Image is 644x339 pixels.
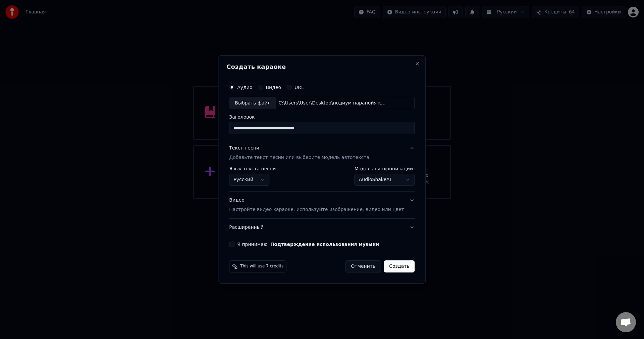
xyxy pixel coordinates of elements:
span: This will use 7 credits [240,264,283,269]
div: C:\Users\User\Desktop\подиум паранойя королевский XVII (1).mp3 [276,100,390,107]
label: URL [294,85,304,90]
label: Модель синхронизации [355,167,415,171]
p: Добавьте текст песни или выберите модель автотекста [229,155,369,161]
div: Текст песни [229,145,259,152]
label: Я принимаю [237,242,379,247]
button: Я принимаю [270,242,379,247]
button: Текст песниДобавьте текст песни или выберите модель автотекста [229,140,415,167]
label: Язык текста песни [229,167,276,171]
button: Создать [384,260,415,272]
label: Заголовок [229,115,415,120]
button: Расширенный [229,219,415,236]
div: Текст песниДобавьте текст песни или выберите модель автотекста [229,167,415,192]
h2: Создать караоке [226,64,417,70]
button: Отменить [345,260,381,272]
label: Видео [266,85,281,90]
label: Аудио [237,85,252,90]
div: Выбрать файл [229,97,276,109]
div: Видео [229,197,404,213]
button: ВидеоНастройте видео караоке: используйте изображение, видео или цвет [229,192,415,219]
p: Настройте видео караоке: используйте изображение, видео или цвет [229,206,404,213]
